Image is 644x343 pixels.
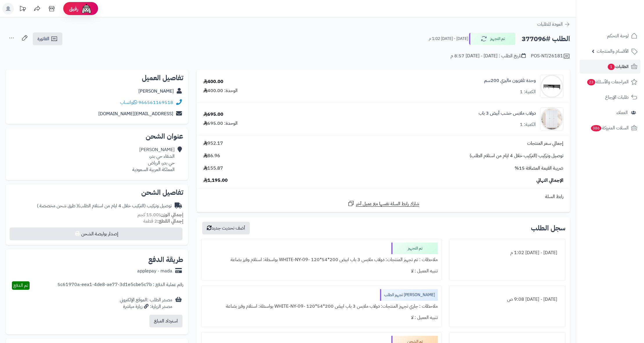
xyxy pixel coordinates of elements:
h2: الطلب #377096 [522,33,570,45]
h3: سجل الطلب [531,225,565,232]
span: ( طرق شحن مخصصة ) [37,202,78,209]
h2: عنوان الشحن [10,133,183,140]
button: تم التجهيز [469,33,515,45]
strong: إجمالي القطع: [157,218,183,225]
a: 966561169518 [138,99,173,106]
a: واتساب [120,99,137,106]
span: المراجعات والأسئلة [587,78,629,86]
span: طلبات الإرجاع [605,93,629,101]
a: وحدة تلفزيون ماليزي 200سم [484,77,536,84]
span: 86.96 [203,153,220,159]
div: POS-NT/26181 [531,53,570,60]
div: ملاحظات : تم تجهيز المنتجات: دولاب ملابس 3 باب ابيض 200*54*120 -WHITE-NY-09 بواسطة: استلام وفرز ب... [205,254,438,265]
h2: تفاصيل الشحن [10,189,183,196]
div: 695.00 [203,111,223,118]
h2: تفاصيل العميل [10,74,183,81]
span: الأقسام والمنتجات [597,47,629,55]
div: رابط السلة [199,193,568,200]
span: لوحة التحكم [607,32,629,40]
div: الوحدة: 695.00 [203,120,238,127]
div: رقم عملية الدفع : 5c61970a-eea1-4de8-ae77-3d1e5cbe5c7b [57,281,183,290]
span: ضريبة القيمة المضافة 15% [515,165,563,172]
span: 155.87 [203,165,223,172]
div: الوحدة: 400.00 [203,87,238,94]
a: الطلبات1 [580,60,641,74]
img: ai-face.png [81,3,92,14]
div: [PERSON_NAME] الشفاء حي بدر، حي بدر، الرياض المملكة العربية السعودية [132,146,175,173]
span: 1 [608,64,615,70]
div: توصيل وتركيب (التركيب خلال 4 ايام من استلام الطلب) [37,203,172,209]
a: [EMAIL_ADDRESS][DOMAIN_NAME] [98,110,173,117]
a: تحديثات المنصة [15,3,30,16]
img: 1739781919-220601011421-90x90.jpg [540,75,563,98]
img: logo-2.png [605,15,638,27]
button: أضف تحديث جديد [202,222,250,234]
div: مصدر الطلب :الموقع الإلكتروني [120,297,172,310]
span: الطلبات [607,63,629,71]
div: مصدر الزيارة: زيارة مباشرة [120,303,172,310]
span: تم الدفع [13,282,28,289]
small: [DATE] - [DATE] 1:02 م [429,36,468,42]
div: تنبيه العميل : لا [205,265,438,277]
a: [PERSON_NAME] [138,88,174,95]
span: العملاء [616,109,628,117]
span: السلات المتروكة [590,124,629,132]
span: الفاتورة [37,35,49,42]
span: 386 [591,125,601,131]
span: إجمالي سعر المنتجات [527,140,563,147]
button: إصدار بوليصة الشحن [10,228,182,240]
button: استرداد المبلغ [149,315,182,327]
div: تنبيه العميل : لا [205,312,438,323]
span: 23 [587,79,595,85]
a: لوحة التحكم [580,29,641,43]
span: رفيق [69,5,78,12]
a: العودة للطلبات [537,21,570,28]
a: العملاء [580,106,641,120]
a: دولاب ملابس خشب أبيض 3 باب [479,110,536,117]
div: [DATE] - [DATE] 9:08 ص [453,294,562,305]
small: 15.00 كجم [138,211,183,218]
div: 400.00 [203,78,223,85]
a: طلبات الإرجاع [580,90,641,104]
a: شارك رابط السلة نفسها مع عميل آخر [348,200,419,207]
a: الفاتورة [33,32,62,45]
div: الكمية: 1 [520,121,536,128]
img: 1753186020-1-90x90.jpg [540,107,563,131]
div: تاريخ الطلب : [DATE] - [DATE] 8:57 م [451,53,526,59]
small: 2 قطعة [143,218,183,225]
div: [PERSON_NAME] تجهيز الطلب [380,289,438,301]
span: 1,195.00 [203,177,228,184]
div: [DATE] - [DATE] 1:02 م [453,247,562,258]
h2: طريقة الدفع [148,256,183,263]
span: توصيل وتركيب (التركيب خلال 4 ايام من استلام الطلب) [470,153,563,159]
a: المراجعات والأسئلة23 [580,75,641,89]
span: شارك رابط السلة نفسها مع عميل آخر [356,201,419,207]
div: تم التجهيز [391,243,438,254]
span: 952.17 [203,140,223,147]
div: ملاحظات : جاري تجهيز المنتجات: دولاب ملابس 3 باب ابيض 200*54*120 -WHITE-NY-09 بواسطة: استلام وفرز... [205,301,438,312]
span: الإجمالي النهائي [536,177,563,184]
a: السلات المتروكة386 [580,121,641,135]
span: العودة للطلبات [537,21,563,28]
div: applepay - mada [137,268,172,274]
strong: إجمالي الوزن: [159,211,183,218]
div: الكمية: 1 [520,89,536,95]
